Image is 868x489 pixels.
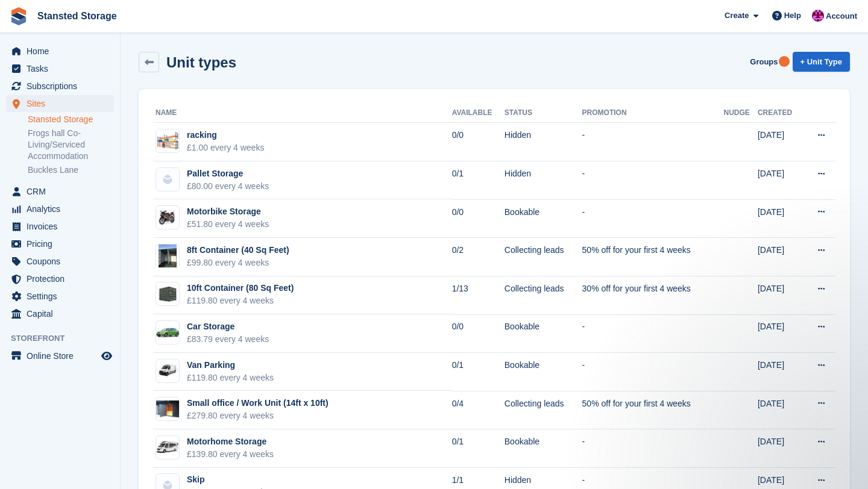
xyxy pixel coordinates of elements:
[793,52,850,72] a: + Unit Type
[452,276,505,315] td: 1/13
[582,353,724,391] td: -
[505,429,582,468] td: Bookable
[505,199,582,238] td: Bookable
[11,332,120,344] span: Storefront
[187,218,269,231] div: £51.80 every 4 weeks
[505,104,582,123] th: Status
[187,142,264,154] div: £1.00 every 4 weeks
[582,104,724,123] th: Promotion
[6,183,114,200] a: menu
[758,429,802,468] td: [DATE]
[187,372,274,384] div: £119.80 every 4 weeks
[6,43,114,60] a: menu
[758,276,802,315] td: [DATE]
[452,391,505,429] td: 0/4
[187,435,274,448] div: Motorhome Storage
[745,52,782,72] a: Groups
[27,43,99,60] span: Home
[758,238,802,276] td: [DATE]
[28,128,114,162] a: Frogs hall Co-Living/Serviced Accommodation
[166,54,236,70] h2: Unit types
[187,244,289,257] div: 8ft Container (40 Sq Feet)
[758,161,802,200] td: [DATE]
[452,199,505,238] td: 0/0
[452,429,505,468] td: 0/1
[505,161,582,200] td: Hidden
[187,205,269,218] div: Motorbike Storage
[582,429,724,468] td: -
[452,104,505,123] th: Available
[452,161,505,200] td: 0/1
[187,294,294,307] div: £119.80 every 4 weeks
[826,10,857,22] span: Account
[725,10,749,22] span: Create
[187,129,264,142] div: racking
[10,7,28,25] img: stora-icon-8386f47178a22dfd0bd8f6a31ec36ba5ce8667c1dd55bd0f319d3a0aa187defe.svg
[153,104,452,123] th: Name
[187,167,269,180] div: Pallet Storage
[27,183,99,200] span: CRM
[27,305,99,322] span: Capital
[187,320,269,333] div: Car Storage
[187,333,269,346] div: £83.79 every 4 weeks
[187,257,289,269] div: £99.80 every 4 weeks
[452,314,505,353] td: 0/0
[187,282,294,294] div: 10ft Container (80 Sq Feet)
[505,391,582,429] td: Collecting leads
[159,244,177,268] img: 59595343_2472421272768127_7837514041806290944_n.jpg
[6,95,114,112] a: menu
[505,353,582,391] td: Bookable
[187,473,269,486] div: Skip
[156,168,179,191] img: blank-unit-type-icon-ffbac7b88ba66c5e286b0e438baccc4b9c83835d4c34f86887a83fc20ec27e7b.svg
[27,78,99,95] span: Subscriptions
[452,123,505,161] td: 0/0
[27,218,99,235] span: Invoices
[156,129,179,152] img: racking.gif
[505,314,582,353] td: Bookable
[27,235,99,252] span: Pricing
[6,201,114,217] a: menu
[156,210,179,226] img: seven-best-motorbikes-of-the-noughties-7-aprilia-rs50-goodwood-28042020.jpg
[6,253,114,270] a: menu
[156,363,179,379] img: de-60-552276.jpg
[27,253,99,270] span: Coupons
[99,349,114,363] a: Preview store
[723,104,757,123] th: Nudge
[6,78,114,95] a: menu
[187,410,329,422] div: £279.80 every 4 weeks
[582,276,724,315] td: 30% off for your first 4 weeks
[27,95,99,112] span: Sites
[758,123,802,161] td: [DATE]
[6,347,114,364] a: menu
[758,391,802,429] td: [DATE]
[156,285,179,304] img: 10ft-conteirn-.jpg
[187,397,329,410] div: Small office / Work Unit (14ft x 10ft)
[452,238,505,276] td: 0/2
[156,441,179,453] img: images%20(7).jpeg
[6,270,114,287] a: menu
[27,60,99,77] span: Tasks
[187,180,269,193] div: £80.00 every 4 weeks
[582,161,724,200] td: -
[582,199,724,238] td: -
[582,391,724,429] td: 50% off for your first 4 weeks
[27,270,99,287] span: Protection
[582,238,724,276] td: 50% off for your first 4 weeks
[6,235,114,252] a: menu
[505,276,582,315] td: Collecting leads
[6,60,114,77] a: menu
[27,288,99,305] span: Settings
[33,6,122,26] a: Stansted Storage
[758,353,802,391] td: [DATE]
[758,199,802,238] td: [DATE]
[452,353,505,391] td: 0/1
[6,288,114,305] a: menu
[6,305,114,322] a: menu
[156,325,179,340] img: seat-leon_0.jpg
[27,347,99,364] span: Online Store
[582,123,724,161] td: -
[28,114,114,125] a: Stansted Storage
[28,164,114,176] a: Buckles Lane
[758,104,802,123] th: Created
[156,400,179,418] img: small-unit-door-2.jpg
